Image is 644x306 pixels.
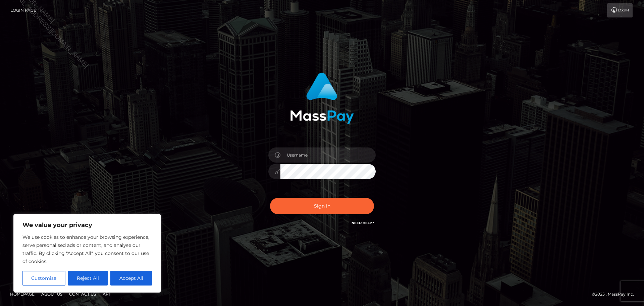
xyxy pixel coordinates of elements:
[13,214,161,293] div: We value your privacy
[280,147,376,163] input: Username...
[352,221,374,225] a: Need Help?
[22,221,152,229] p: We value your privacy
[22,271,65,286] button: Customise
[270,198,374,214] button: Sign in
[22,233,152,265] p: We use cookies to enhance your browsing experience, serve personalised ads or content, and analys...
[7,289,37,299] a: Homepage
[66,289,99,299] a: Contact Us
[39,289,65,299] a: About Us
[592,291,639,298] div: © 2025 , MassPay Inc.
[607,3,633,17] a: Login
[290,73,354,124] img: MassPay Login
[110,271,152,286] button: Accept All
[68,271,108,286] button: Reject All
[10,3,36,17] a: Login Page
[100,289,113,299] a: API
